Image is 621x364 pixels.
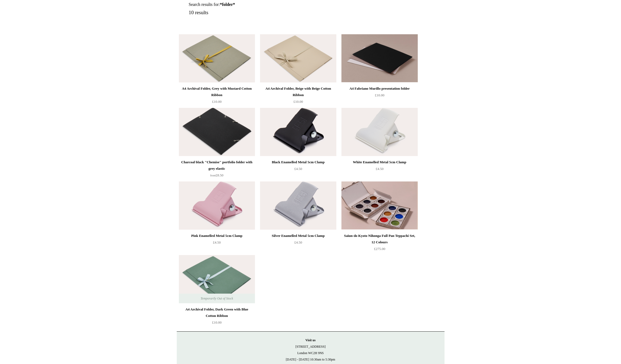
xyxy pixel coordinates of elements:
[341,181,417,230] img: Saiun-do Kyoto Nihonga Full Pan Teppachi Set, 12 Colours
[180,159,254,172] div: Charcoal black "Chemise" portfolio folder with grey elastic
[294,167,302,171] span: £4.50
[341,34,417,82] img: A4 Fabriano Murillo presentation folder
[179,108,255,156] img: Charcoal black "Chemise" portfolio folder with grey elastic
[260,34,336,82] img: A4 Archival Folder, Beige with Beige Cotton Ribbon
[374,247,385,251] span: £275.00
[260,181,336,230] img: Silver Enamelled Metal 5cm Clamp
[179,255,255,303] a: A4 Archival Folder, Dark Green with Blue Cotton Ribbon A4 Archival Folder, Dark Green with Blue C...
[261,233,335,239] div: Silver Enamelled Metal 5cm Clamp
[213,240,221,244] span: £4.50
[260,108,336,156] a: Black Enamelled Metal 5cm Clamp Black Enamelled Metal 5cm Clamp
[343,159,416,165] div: White Enamelled Metal 5cm Clamp
[180,85,254,98] div: A4 Archival Folder, Grey with Mustard Cotton Ribbon
[260,233,336,255] a: Silver Enamelled Metal 5cm Clamp £4.50
[260,85,336,107] a: A4 Archival Folder, Beige with Beige Cotton Ribbon £10.00
[179,108,255,156] a: Charcoal black "Chemise" portfolio folder with grey elastic Charcoal black "Chemise" portfolio fo...
[179,85,255,107] a: A4 Archival Folder, Grey with Mustard Cotton Ribbon £10.00
[341,159,417,181] a: White Enamelled Metal 5cm Clamp £4.50
[341,181,417,230] a: Saiun-do Kyoto Nihonga Full Pan Teppachi Set, 12 Colours Saiun-do Kyoto Nihonga Full Pan Teppachi...
[189,10,317,16] h5: 10 results
[179,34,255,82] a: A4 Archival Folder, Grey with Mustard Cotton Ribbon A4 Archival Folder, Grey with Mustard Cotton ...
[210,173,223,177] span: £8.50
[212,320,222,324] span: £10.00
[212,100,222,104] span: £10.00
[306,338,316,342] strong: Visit us
[195,294,238,303] span: Temporarily Out of Stock
[341,34,417,82] a: A4 Fabriano Murillo presentation folder A4 Fabriano Murillo presentation folder
[341,108,417,156] img: White Enamelled Metal 5cm Clamp
[260,181,336,230] a: Silver Enamelled Metal 5cm Clamp Silver Enamelled Metal 5cm Clamp
[179,181,255,230] img: Pink Enamelled Metal 5cm Clamp
[179,181,255,230] a: Pink Enamelled Metal 5cm Clamp Pink Enamelled Metal 5cm Clamp
[179,255,255,303] img: A4 Archival Folder, Dark Green with Blue Cotton Ribbon
[375,93,385,97] span: £10.00
[376,167,383,171] span: £4.50
[343,85,416,92] div: A4 Fabriano Murillo presentation folder
[294,240,302,244] span: £4.50
[341,108,417,156] a: White Enamelled Metal 5cm Clamp White Enamelled Metal 5cm Clamp
[343,233,416,245] div: Saiun-do Kyoto Nihonga Full Pan Teppachi Set, 12 Colours
[179,159,255,181] a: Charcoal black "Chemise" portfolio folder with grey elastic from£8.50
[341,85,417,107] a: A4 Fabriano Murillo presentation folder £10.00
[261,85,335,98] div: A4 Archival Folder, Beige with Beige Cotton Ribbon
[179,34,255,82] img: A4 Archival Folder, Grey with Mustard Cotton Ribbon
[260,159,336,181] a: Black Enamelled Metal 5cm Clamp £4.50
[261,159,335,165] div: Black Enamelled Metal 5cm Clamp
[189,2,317,7] h1: Search results for:
[260,34,336,82] a: A4 Archival Folder, Beige with Beige Cotton Ribbon A4 Archival Folder, Beige with Beige Cotton Ri...
[210,174,216,177] span: from
[180,306,254,319] div: A4 Archival Folder, Dark Green with Blue Cotton Ribbon
[179,306,255,328] a: A4 Archival Folder, Dark Green with Blue Cotton Ribbon £10.00
[293,100,303,104] span: £10.00
[341,233,417,255] a: Saiun-do Kyoto Nihonga Full Pan Teppachi Set, 12 Colours £275.00
[180,233,254,239] div: Pink Enamelled Metal 5cm Clamp
[179,233,255,255] a: Pink Enamelled Metal 5cm Clamp £4.50
[260,108,336,156] img: Black Enamelled Metal 5cm Clamp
